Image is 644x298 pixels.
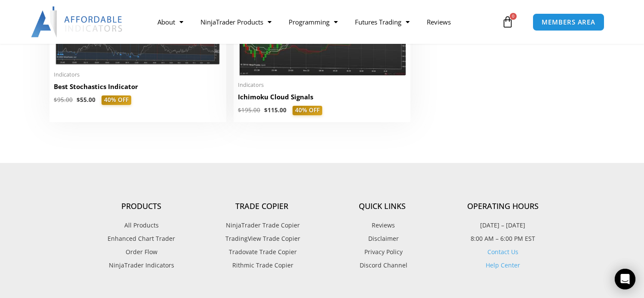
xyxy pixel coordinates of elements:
span: Rithmic Trade Copier [230,260,293,271]
img: LogoAI | Affordable Indicators – NinjaTrader [31,6,123,37]
span: MEMBERS AREA [542,19,595,25]
a: Tradovate Trade Copier [202,246,322,258]
bdi: 195.00 [238,106,260,114]
span: Tradovate Trade Copier [227,246,297,258]
div: Open Intercom Messenger [615,269,635,289]
span: $ [54,96,57,104]
a: Disclaimer [322,233,443,244]
a: Enhanced Chart Trader [81,233,202,244]
span: TradingView Trade Copier [223,233,300,244]
bdi: 95.00 [54,96,73,104]
h2: Best Stochastics Indicator [54,82,222,91]
a: Ichimoku Cloud Signals [238,92,406,106]
span: $ [77,96,80,104]
p: [DATE] – [DATE] [443,220,563,231]
a: Rithmic Trade Copier [202,260,322,271]
a: Programming [280,12,346,32]
bdi: 115.00 [264,106,287,114]
a: NinjaTrader Trade Copier [202,220,322,231]
span: Indicators [238,81,406,89]
a: About [149,12,192,32]
h2: Ichimoku Cloud Signals [238,92,406,101]
h4: Quick Links [322,202,443,211]
a: Help Center [486,261,520,269]
bdi: 55.00 [77,96,96,104]
h4: Products [81,202,202,211]
a: 0 [489,9,527,34]
span: 0 [510,13,517,20]
span: $ [264,106,268,114]
span: 40% OFF [293,106,322,115]
a: Privacy Policy [322,246,443,258]
span: Disclaimer [366,233,399,244]
a: Reviews [418,12,459,32]
a: MEMBERS AREA [533,13,604,31]
a: NinjaTrader Indicators [81,260,202,271]
a: Discord Channel [322,260,443,271]
span: Enhanced Chart Trader [108,233,175,244]
a: NinjaTrader Products [192,12,280,32]
h4: Operating Hours [443,202,563,211]
span: Reviews [370,220,395,231]
span: Discord Channel [357,260,407,271]
span: Order Flow [126,246,157,258]
a: Best Stochastics Indicator [54,82,222,95]
a: All Products [81,220,202,231]
nav: Menu [149,12,499,32]
a: TradingView Trade Copier [202,233,322,244]
a: Reviews [322,220,443,231]
span: NinjaTrader Indicators [109,260,174,271]
span: $ [238,106,241,114]
a: Futures Trading [346,12,418,32]
a: Order Flow [81,246,202,258]
a: Contact Us [487,248,518,256]
span: Privacy Policy [362,246,403,258]
span: 40% OFF [102,95,131,105]
p: 8:00 AM – 6:00 PM EST [443,233,563,244]
span: All Products [124,220,159,231]
h4: Trade Copier [202,202,322,211]
span: Indicators [54,71,222,78]
span: NinjaTrader Trade Copier [224,220,300,231]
